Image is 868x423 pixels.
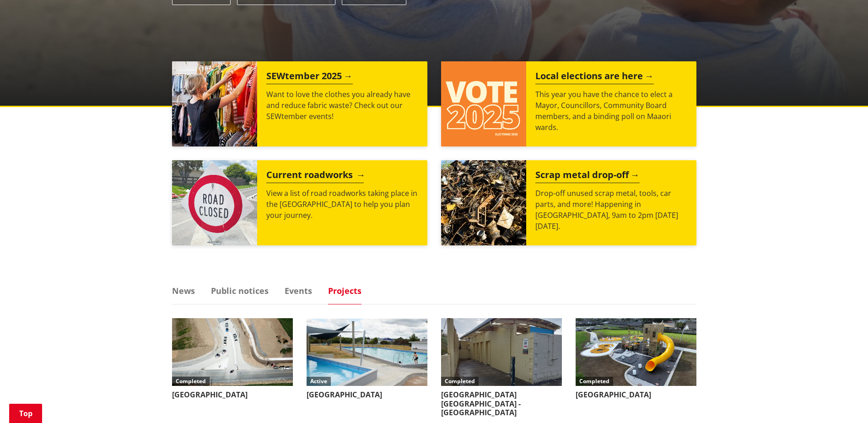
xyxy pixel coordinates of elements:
img: Buckland Road Playground Sept 2024 2 [576,318,696,386]
img: SEWtember [172,61,257,146]
img: Vote 2025 [441,61,526,146]
h2: Local elections are here [535,70,654,84]
img: Sunset Beach 3 [441,318,562,386]
h2: SEWtember 2025 [266,70,353,84]
p: Want to love the clothes you already have and reduce fabric waste? Check out our SEWtember events! [266,89,418,122]
a: Active [GEOGRAPHIC_DATA] [307,318,427,400]
h3: [GEOGRAPHIC_DATA] [GEOGRAPHIC_DATA] - [GEOGRAPHIC_DATA] [441,390,562,417]
p: This year you have the chance to elect a Mayor, Councillors, Community Board members, and a bindi... [535,89,687,133]
img: Road closed sign [172,160,257,245]
h3: [GEOGRAPHIC_DATA] [307,390,427,399]
img: Scrap metal collection [441,160,526,245]
div: Completed [576,377,613,386]
a: Current roadworks View a list of road roadworks taking place in the [GEOGRAPHIC_DATA] to help you... [172,160,427,245]
img: PR-1628 Tuakau Aquatic Centre Entranceway [307,318,427,386]
a: News [172,287,195,295]
a: Top [9,404,42,423]
a: A massive pile of rusted scrap metal, including wheels and various industrial parts, under a clea... [441,160,696,245]
a: SEWtember 2025 Want to love the clothes you already have and reduce fabric waste? Check out our S... [172,61,427,146]
a: Completed [GEOGRAPHIC_DATA] [576,318,696,400]
h3: [GEOGRAPHIC_DATA] [576,390,696,399]
a: Completed [GEOGRAPHIC_DATA] [172,318,293,400]
a: Public notices [211,287,269,295]
a: Projects [328,287,361,295]
a: Events [285,287,312,295]
div: Completed [172,377,210,386]
h2: Current roadworks [266,169,364,183]
a: Local elections are here This year you have the chance to elect a Mayor, Councillors, Community B... [441,61,696,146]
a: Completed [GEOGRAPHIC_DATA] [GEOGRAPHIC_DATA] - [GEOGRAPHIC_DATA] [441,318,562,417]
p: Drop-off unused scrap metal, tools, car parts, and more! Happening in [GEOGRAPHIC_DATA], 9am to 2... [535,188,687,232]
div: Active [307,377,331,386]
iframe: Messenger Launcher [826,385,859,418]
div: Completed [441,377,479,386]
h2: Scrap metal drop-off [535,169,640,183]
img: Horsham Downs Link Overhead View [172,318,293,386]
p: View a list of road roadworks taking place in the [GEOGRAPHIC_DATA] to help you plan your journey. [266,188,418,221]
h3: [GEOGRAPHIC_DATA] [172,390,293,399]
